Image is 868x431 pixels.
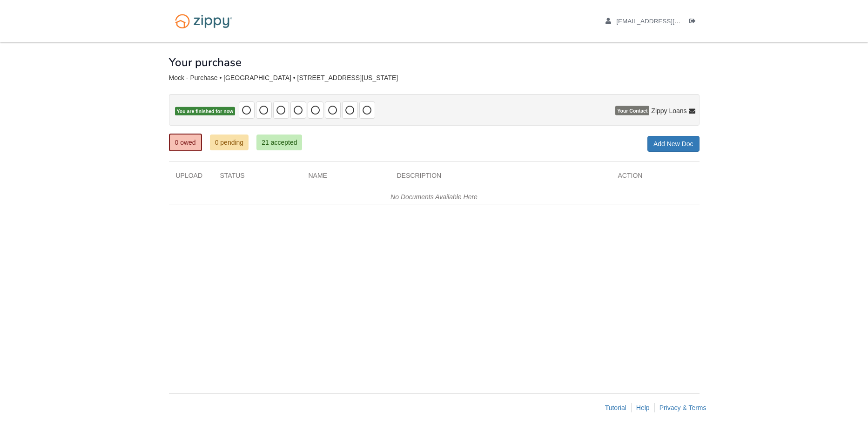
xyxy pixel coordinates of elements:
[175,107,236,116] span: You are finished for now
[659,404,707,411] a: Privacy & Terms
[611,171,700,185] div: Action
[390,193,478,201] em: No Documents Available Here
[169,9,238,33] img: Logo
[636,404,650,411] a: Help
[647,136,700,152] a: Add New Doc
[616,18,723,25] span: tnt74m@aol.com
[210,135,249,150] a: 0 pending
[169,74,700,82] div: Mock - Purchase • [GEOGRAPHIC_DATA] • [STREET_ADDRESS][US_STATE]
[689,18,700,27] a: Log out
[606,18,723,27] a: edit profile
[169,171,213,185] div: Upload
[213,171,302,185] div: Status
[302,171,390,185] div: Name
[651,106,686,115] span: Zippy Loans
[605,404,626,411] a: Tutorial
[169,134,202,151] a: 0 owed
[256,135,302,150] a: 21 accepted
[615,106,649,115] span: Your Contact
[169,56,242,68] h1: Your purchase
[390,171,611,185] div: Description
